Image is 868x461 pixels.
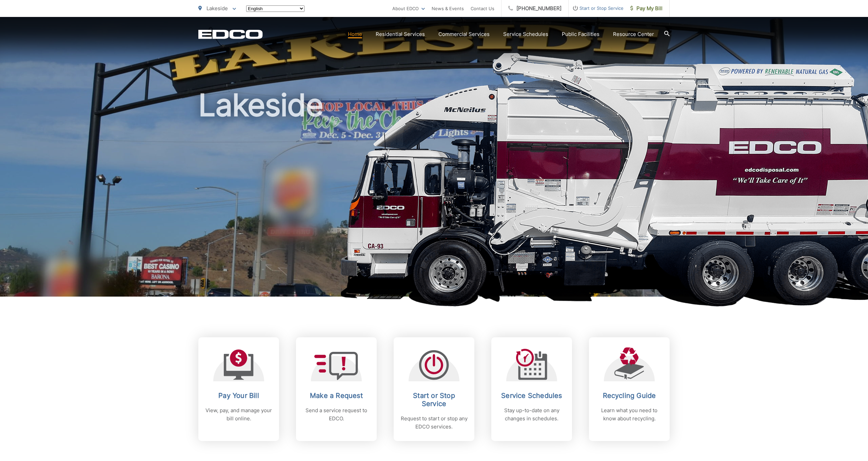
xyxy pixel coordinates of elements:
h2: Start or Stop Service [400,392,468,408]
a: Residential Services [376,30,425,38]
span: Pay My Bill [630,4,663,13]
a: Recycling Guide Learn what you need to know about recycling. [589,337,670,441]
span: Lakeside [206,5,228,12]
h1: Lakeside [198,88,670,303]
a: About EDCO [392,4,425,13]
a: Commercial Services [438,30,490,38]
h2: Make a Request [303,392,370,400]
p: Request to start or stop any EDCO services. [400,415,468,431]
a: News & Events [432,4,464,13]
p: Send a service request to EDCO. [303,406,370,423]
h2: Service Schedules [498,392,565,400]
a: Service Schedules [503,30,548,38]
a: Make a Request Send a service request to EDCO. [296,337,377,441]
p: Learn what you need to know about recycling. [596,406,663,423]
h2: Recycling Guide [596,392,663,400]
p: View, pay, and manage your bill online. [205,406,272,423]
a: Pay Your Bill View, pay, and manage your bill online. [198,337,279,441]
select: Select a language [246,5,304,12]
a: Home [348,30,362,38]
a: Public Facilities [562,30,599,38]
a: Contact Us [471,4,494,13]
a: Resource Center [613,30,654,38]
a: Service Schedules Stay up-to-date on any changes in schedules. [491,337,572,441]
a: EDCD logo. Return to the homepage. [198,29,263,39]
p: Stay up-to-date on any changes in schedules. [498,406,565,423]
h2: Pay Your Bill [205,392,272,400]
